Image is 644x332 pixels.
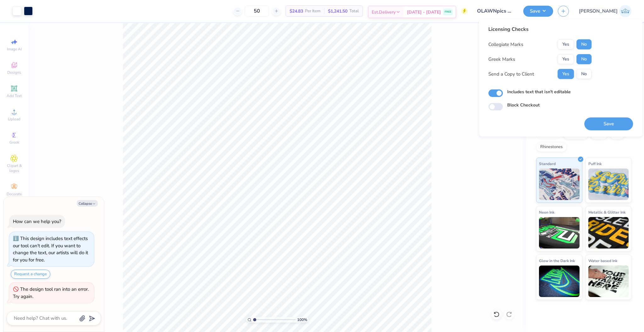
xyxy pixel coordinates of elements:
[13,286,89,300] div: The design tool ran into an error. Try again.
[349,8,359,14] span: Total
[245,5,269,17] input: – –
[11,270,50,279] button: Request a change
[588,266,629,297] img: Water based Ink
[9,140,19,145] span: Greek
[539,209,554,215] span: Neon Ink
[619,5,631,17] img: Josephine Amber Orros
[536,142,567,152] div: Rhinestones
[488,26,591,33] div: Licensing Checks
[472,5,519,17] input: Untitled Design
[8,117,20,122] span: Upload
[539,266,580,297] img: Glow in the Dark Ink
[7,47,22,52] span: Image AI
[539,217,580,249] img: Neon Ink
[13,218,61,225] div: How can we help you?
[3,163,25,173] span: Clipart & logos
[539,169,580,200] img: Standard
[507,102,540,108] label: Block Checkout
[579,8,618,15] span: [PERSON_NAME]
[445,10,451,14] span: FREE
[7,192,22,197] span: Decorate
[579,5,631,17] a: [PERSON_NAME]
[588,160,602,167] span: Puff Ink
[297,317,307,323] span: 100 %
[539,257,575,264] span: Glow in the Dark Ink
[539,160,556,167] span: Standard
[305,8,320,14] span: Per Item
[488,41,523,48] div: Collegiate Marks
[523,6,553,17] button: Save
[13,235,88,263] div: This design includes text effects our tool can't edit. If you want to change the text, our artist...
[372,9,396,15] span: Est. Delivery
[7,70,21,75] span: Designs
[488,56,515,63] div: Greek Marks
[558,69,574,79] button: Yes
[328,8,347,14] span: $1,241.50
[576,69,591,79] button: No
[558,54,574,64] button: Yes
[588,217,629,249] img: Metallic & Glitter Ink
[558,39,574,49] button: Yes
[588,169,629,200] img: Puff Ink
[488,71,534,78] div: Send a Copy to Client
[290,8,303,14] span: $24.83
[576,54,591,64] button: No
[584,117,633,130] button: Save
[7,93,22,98] span: Add Text
[576,39,591,49] button: No
[407,9,441,15] span: [DATE] - [DATE]
[588,209,625,215] span: Metallic & Glitter Ink
[507,89,571,95] label: Includes text that isn't editable
[77,200,98,207] button: Collapse
[588,257,617,264] span: Water based Ink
